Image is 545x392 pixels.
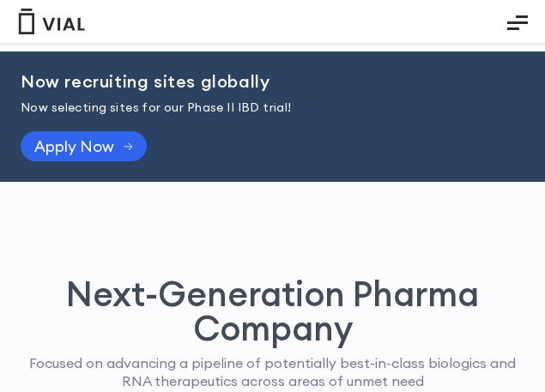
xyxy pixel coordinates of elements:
p: Now selecting sites for our Phase II IBD trial! [21,99,524,118]
a: Apply Now [21,131,147,161]
p: Focused on advancing a pipeline of potentially best-in-class biologics and RNA therapeutics acros... [20,354,525,390]
h1: Next-Generation Pharma Company [20,277,525,346]
span: Apply Now [34,140,114,153]
button: Essential Addons Toggle Menu [494,2,541,45]
img: Vial Logo [17,9,86,34]
h2: Now recruiting sites globally [21,72,524,91]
